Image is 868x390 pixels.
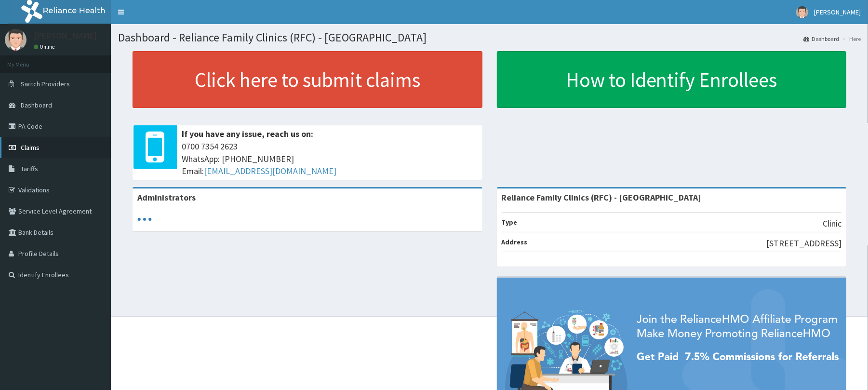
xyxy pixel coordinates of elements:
span: Claims [21,143,40,152]
span: [PERSON_NAME] [814,8,861,16]
a: Online [34,43,57,50]
span: Dashboard [21,101,52,109]
p: Clinic [823,217,841,230]
span: 0700 7354 2623 WhatsApp: [PHONE_NUMBER] Email: [182,140,478,177]
a: Dashboard [803,35,839,43]
h1: Dashboard - Reliance Family Clinics (RFC) - [GEOGRAPHIC_DATA] [118,31,861,44]
li: Here [840,35,861,43]
a: How to Identify Enrollees [497,51,847,108]
img: User Image [796,6,808,18]
svg: audio-loading [137,212,152,227]
b: Type [502,218,518,227]
b: Address [502,238,528,246]
img: User Image [5,29,27,51]
b: Administrators [137,192,196,203]
span: Tariffs [21,164,38,173]
b: If you have any issue, reach us on: [182,128,313,139]
p: [STREET_ADDRESS] [766,237,841,250]
p: [PERSON_NAME] [34,31,97,40]
a: [EMAIL_ADDRESS][DOMAIN_NAME] [204,165,336,176]
span: Switch Providers [21,80,70,88]
a: Click here to submit claims [133,51,482,108]
strong: Reliance Family Clinics (RFC) - [GEOGRAPHIC_DATA] [502,192,702,203]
